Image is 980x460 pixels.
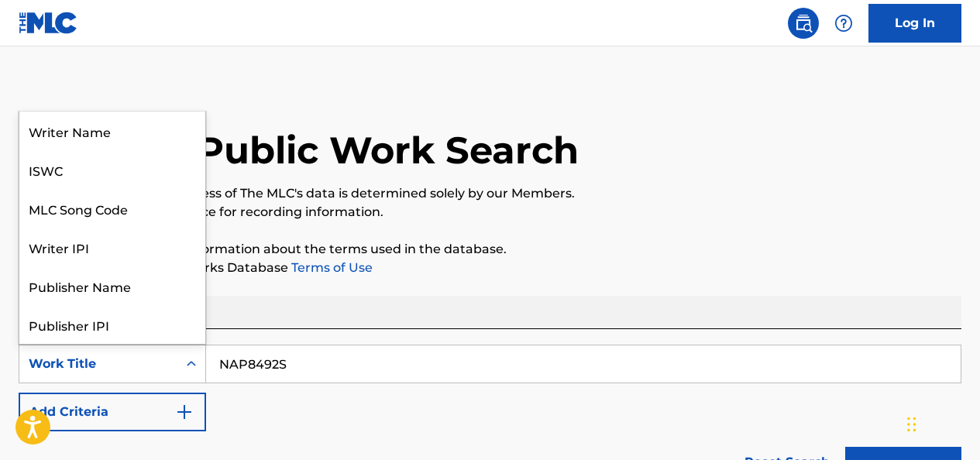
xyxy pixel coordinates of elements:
h1: The MLC Public Work Search [19,127,579,173]
div: Publisher Name [19,266,205,305]
div: Publisher IPI [19,305,205,344]
div: Help [828,8,859,39]
div: Writer Name [19,112,205,150]
p: It is not an authoritative source for recording information. [19,203,961,221]
div: Work Title [29,355,168,373]
p: The accuracy and completeness of The MLC's data is determined solely by our Members. [19,184,961,203]
img: search [794,14,813,33]
img: help [834,14,853,33]
a: Public Search [788,8,819,39]
button: Add Criteria [19,393,206,431]
a: Log In [868,4,961,43]
p: Please review the Musical Works Database [19,259,961,277]
div: Writer IPI [19,228,205,266]
div: MLC Song Code [19,189,205,228]
p: Please for more information about the terms used in the database. [19,240,961,259]
img: MLC Logo [19,12,78,34]
iframe: Chat Widget [903,386,980,460]
div: ISWC [19,150,205,189]
img: 9d2ae6d4665cec9f34b9.svg [175,403,194,421]
div: Drag [907,401,916,448]
a: Terms of Use [288,260,373,275]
